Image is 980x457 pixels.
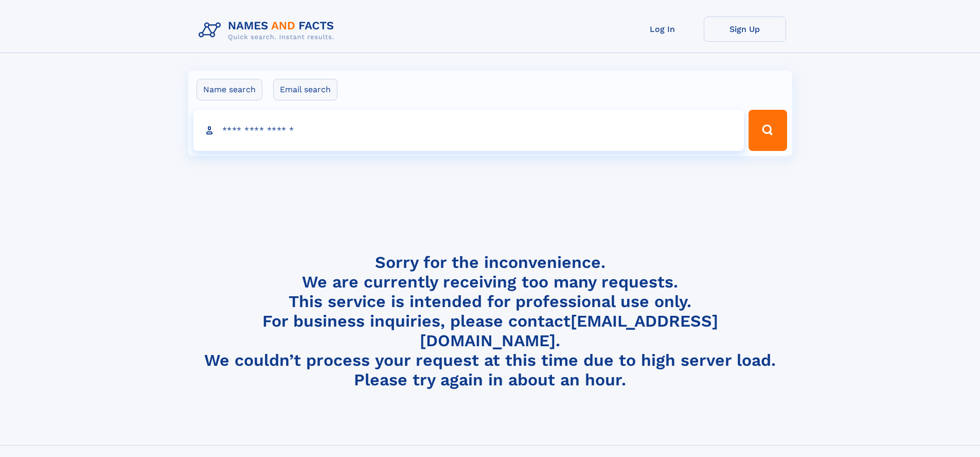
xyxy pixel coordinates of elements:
[194,16,343,44] img: Logo Names and Facts
[749,110,787,151] button: Search Button
[420,311,718,350] a: [EMAIL_ADDRESS][DOMAIN_NAME]
[197,79,262,100] label: Name search
[194,252,786,390] h4: Sorry for the inconvenience. We are currently receiving too many requests. This service is intend...
[621,16,704,42] a: Log In
[704,16,786,42] a: Sign Up
[193,110,744,151] input: search input
[273,79,337,100] label: Email search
